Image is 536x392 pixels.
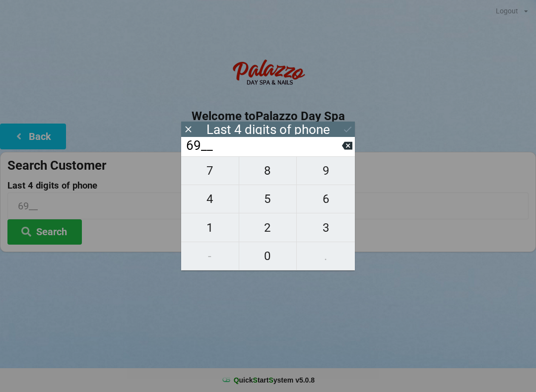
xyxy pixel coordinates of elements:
[239,160,297,181] span: 8
[181,217,239,238] span: 1
[181,160,239,181] span: 7
[239,189,297,209] span: 5
[239,217,297,238] span: 2
[239,156,297,185] button: 8
[297,160,355,181] span: 9
[239,242,297,270] button: 0
[181,156,239,185] button: 7
[239,246,297,266] span: 0
[297,189,355,209] span: 6
[181,213,239,242] button: 1
[181,185,239,213] button: 4
[297,185,355,213] button: 6
[239,185,297,213] button: 5
[181,189,239,209] span: 4
[297,213,355,242] button: 3
[297,156,355,185] button: 9
[239,213,297,242] button: 2
[206,125,330,134] div: Last 4 digits of phone
[297,217,355,238] span: 3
